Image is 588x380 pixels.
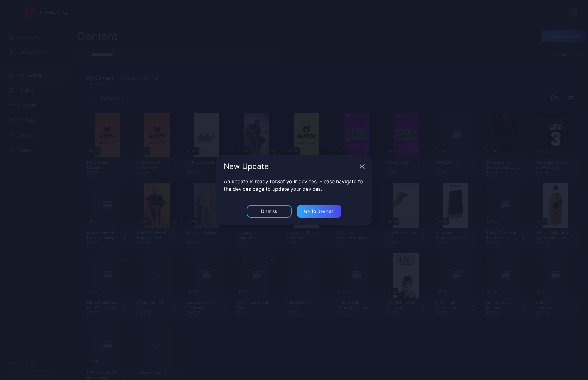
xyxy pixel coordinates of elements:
div: New Update [224,163,357,170]
p: An update is ready for 3 of your devices. Please navigate to the devices page to update your devi... [224,178,365,193]
button: Dismiss [247,205,292,218]
div: Dismiss [261,209,277,214]
button: Go to devices [297,205,341,218]
div: Go to devices [304,209,334,214]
